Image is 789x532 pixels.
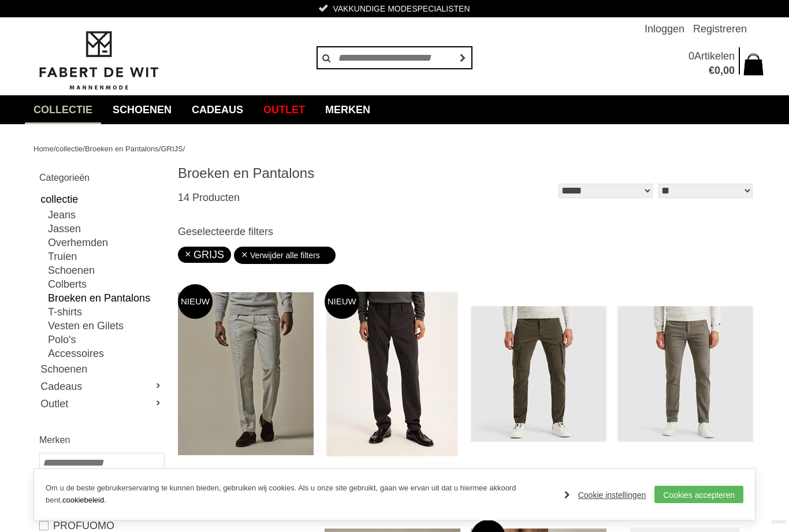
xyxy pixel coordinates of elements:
[693,17,747,40] a: Registreren
[48,333,163,347] a: Polo's
[720,65,723,76] span: ,
[48,236,163,250] a: Overhemden
[654,486,743,503] a: Cookies accepteren
[48,291,163,305] a: Broeken en Pantalons
[161,144,183,153] a: GRIJS
[48,208,163,222] a: Jeans
[178,192,240,203] span: 14 Producten
[159,144,161,153] span: /
[241,247,329,264] a: Verwijder alle filters
[48,250,163,263] a: Truien
[178,165,467,182] h1: Broeken en Pantalons
[39,360,163,378] a: Schoenen
[178,292,314,455] img: PROFUOMO Ppwq30009b Broeken en Pantalons
[54,144,56,153] span: /
[185,249,224,261] a: GRIJS
[48,277,163,291] a: Colberts
[55,144,83,153] a: collectie
[48,319,163,333] a: Vesten en Gilets
[39,191,163,208] a: collectie
[85,144,159,153] a: Broeken en Pantalons
[39,395,163,412] a: Outlet
[183,144,185,153] span: /
[178,225,755,238] h3: Geselecteerde filters
[645,17,684,40] a: Inloggen
[617,306,753,442] img: CAST IRON Ctr2508600-9133 Broeken en Pantalons
[709,65,714,76] span: €
[62,496,104,504] a: cookiebeleid
[83,144,85,153] span: /
[48,263,163,277] a: Schoenen
[723,65,735,76] span: 00
[34,29,163,92] img: Fabert de Wit
[772,515,786,529] a: Divide
[255,95,314,124] a: Outlet
[25,95,101,124] a: collectie
[34,144,54,153] a: Home
[564,486,646,504] a: Cookie instellingen
[714,65,720,76] span: 0
[317,95,379,124] a: Merken
[48,347,163,360] a: Accessoires
[183,95,252,124] a: Cadeaus
[48,222,163,236] a: Jassen
[46,482,553,507] p: Om u de beste gebruikerservaring te kunnen bieden, gebruiken wij cookies. Als u onze site gebruik...
[104,95,180,124] a: Schoenen
[39,433,163,447] h2: Merken
[471,306,606,442] img: PME LEGEND Ptr2508624-8039 Broeken en Pantalons
[688,50,694,62] span: 0
[326,292,458,456] img: The Goodpeople Bruno 25020505 Broeken en Pantalons
[48,305,163,319] a: T-shirts
[39,378,163,395] a: Cadeaus
[694,50,735,62] span: Artikelen
[39,170,163,185] h2: Categorieën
